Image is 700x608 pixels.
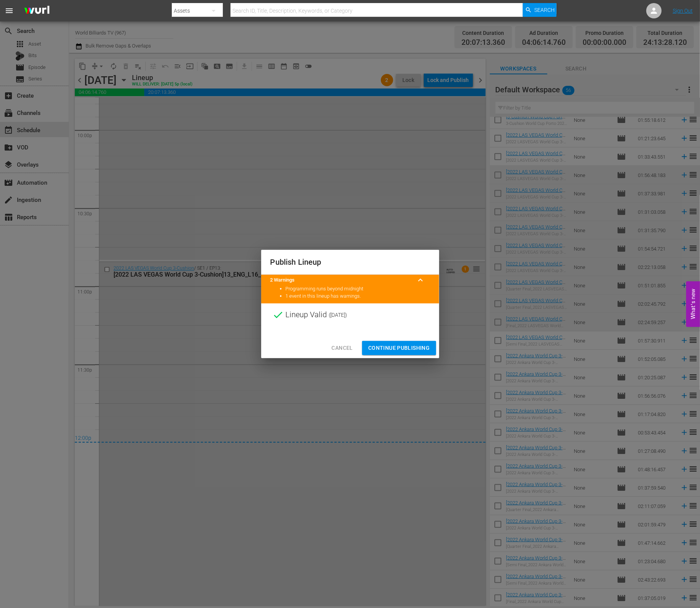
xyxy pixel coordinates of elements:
span: ( [DATE] ) [329,309,348,321]
a: Sign Out [673,8,693,14]
title: 2 Warnings [270,277,412,284]
button: Open Feedback Widget [686,281,700,327]
span: Continue Publishing [368,343,430,353]
button: Cancel [325,341,359,355]
h2: Publish Lineup [270,256,430,268]
button: Continue Publishing [362,341,436,355]
div: Lineup Valid [261,303,439,326]
span: Cancel [331,343,352,353]
li: Programming runs beyond midnight [286,285,430,293]
li: 1 event in this lineup has warnings. [286,293,430,300]
span: Search [534,3,555,17]
img: ans4CAIJ8jUAAAAAAAAAAAAAAAAAAAAAAAAgQb4GAAAAAAAAAAAAAAAAAAAAAAAAJMjXAAAAAAAAAAAAAAAAAAAAAAAAgAT5G... [18,2,55,20]
span: menu [5,6,14,15]
span: keyboard_arrow_up [416,275,425,285]
button: keyboard_arrow_up [412,271,430,289]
